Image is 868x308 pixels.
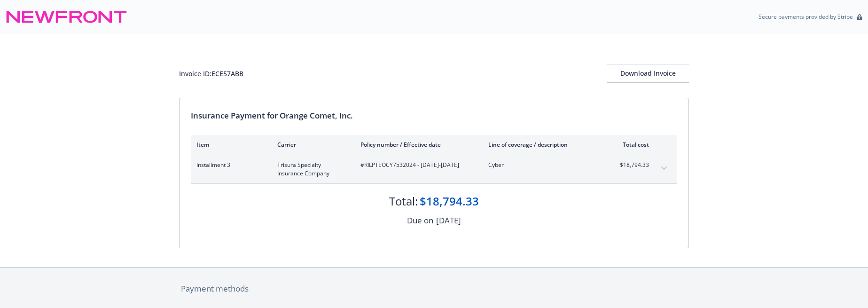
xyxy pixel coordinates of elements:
div: Item [196,141,262,149]
span: Trisura Specialty Insurance Company [277,161,345,178]
div: [DATE] [436,214,461,227]
p: Secure payments provided by Stripe [759,13,853,21]
button: expand content [657,161,672,176]
div: Insurance Payment for Orange Comet, Inc. [191,110,677,122]
div: Total cost [614,141,649,149]
span: Cyber [488,161,599,169]
div: Invoice ID: ECE57ABB [179,69,243,79]
div: Due on [407,214,433,227]
span: #RILPTEOCY7532024 - [DATE]-[DATE] [360,161,473,169]
div: Download Invoice [607,64,689,82]
div: Policy number / Effective date [360,141,473,149]
div: Installment 3Trisura Specialty Insurance Company#RILPTEOCY7532024 - [DATE]-[DATE]Cyber$18,794.33e... [191,155,677,183]
div: Payment methods [181,283,687,295]
span: $18,794.33 [614,161,649,169]
div: Carrier [277,141,345,149]
div: Total: [389,193,418,209]
button: Download Invoice [607,64,689,83]
span: Installment 3 [196,161,262,169]
div: Line of coverage / description [488,141,599,149]
div: $18,794.33 [420,193,479,209]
